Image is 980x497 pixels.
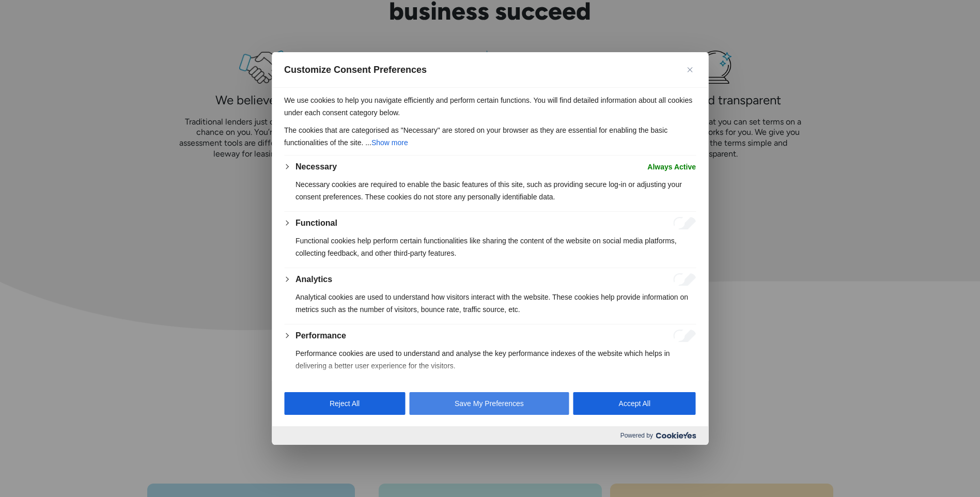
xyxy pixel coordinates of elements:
[284,392,405,415] button: Reject All
[272,426,708,445] div: Powered by
[284,64,427,76] span: Customize Consent Preferences
[295,347,696,372] p: Performance cookies are used to understand and analyse the key performance indexes of the website...
[295,235,696,259] p: Functional cookies help perform certain functionalities like sharing the content of the website o...
[687,67,692,72] img: Close
[673,217,696,229] input: Enable Functional
[295,291,696,316] p: Analytical cookies are used to understand how visitors interact with the website. These cookies h...
[295,217,337,229] button: Functional
[683,64,696,76] button: Close
[573,392,696,415] button: Accept All
[371,136,408,149] button: Show more
[284,124,696,149] p: The cookies that are categorised as "Necessary" are stored on your browser as they are essential ...
[647,161,696,173] span: Always Active
[409,392,569,415] button: Save My Preferences
[673,273,696,286] input: Enable Analytics
[673,330,696,342] input: Enable Performance
[295,273,332,286] button: Analytics
[295,330,346,342] button: Performance
[284,94,696,119] p: We use cookies to help you navigate efficiently and perform certain functions. You will find deta...
[272,52,708,445] div: Customize Consent Preferences
[295,178,696,203] p: Necessary cookies are required to enable the basic features of this site, such as providing secur...
[656,432,696,439] img: Cookieyes logo
[295,161,337,173] button: Necessary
